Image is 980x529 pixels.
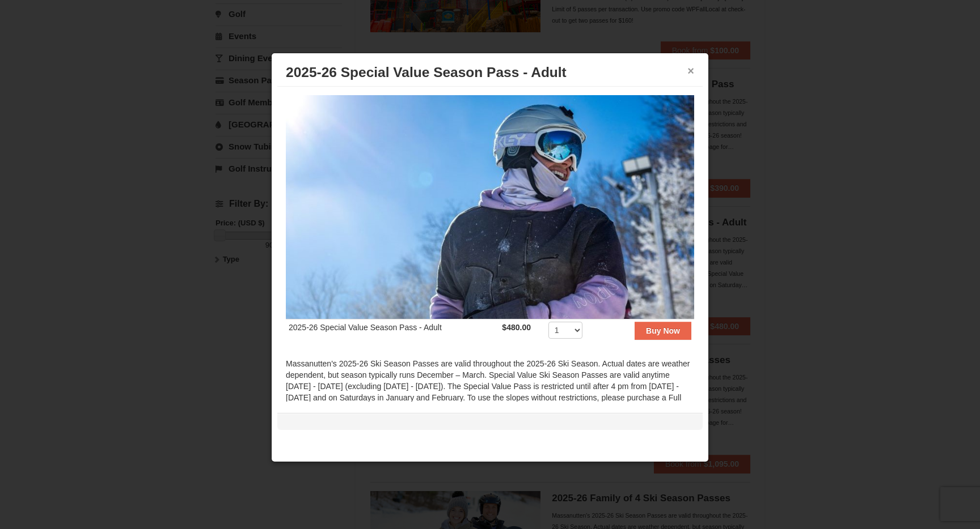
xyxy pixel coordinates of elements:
div: Massanutten's 2025-26 Ski Season Passes are valid throughout the 2025-26 Ski Season. Actual dates... [286,358,694,426]
strong: $480.00 [502,323,531,332]
button: Buy Now [635,322,691,340]
td: 2025-26 Special Value Season Pass - Adult [286,319,499,347]
button: × [687,65,694,76]
img: 6619937-198-dda1df27.jpg [286,95,694,318]
strong: Buy Now [646,326,680,335]
h3: 2025-26 Special Value Season Pass - Adult [286,64,694,81]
